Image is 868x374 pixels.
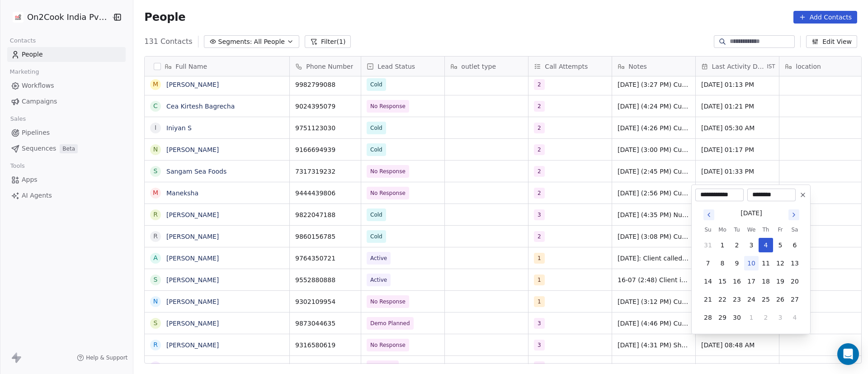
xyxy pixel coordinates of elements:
[730,256,744,270] button: 9
[788,225,802,234] th: Saturday
[715,310,730,325] button: 29
[773,310,788,325] button: 3
[744,238,759,252] button: 3
[788,310,802,325] button: 4
[744,225,759,234] th: Wednesday
[701,292,715,307] button: 21
[759,225,773,234] th: Thursday
[701,238,715,252] button: 31
[773,274,788,289] button: 19
[759,274,773,289] button: 18
[730,225,744,234] th: Tuesday
[701,256,715,270] button: 7
[773,238,788,252] button: 5
[759,292,773,307] button: 25
[730,238,744,252] button: 2
[730,292,744,307] button: 23
[730,274,744,289] button: 16
[715,292,730,307] button: 22
[741,208,762,218] div: [DATE]
[701,274,715,289] button: 14
[788,208,800,221] button: Go to next month
[788,274,802,289] button: 20
[744,292,759,307] button: 24
[715,225,730,234] th: Monday
[773,256,788,270] button: 12
[759,238,773,252] button: 4
[701,310,715,325] button: 28
[715,256,730,270] button: 8
[773,292,788,307] button: 26
[788,256,802,270] button: 13
[788,238,802,252] button: 6
[744,256,759,270] button: 10
[730,310,744,325] button: 30
[759,310,773,325] button: 2
[788,292,802,307] button: 27
[701,225,715,234] th: Sunday
[759,256,773,270] button: 11
[715,274,730,289] button: 15
[744,310,759,325] button: 1
[715,238,730,252] button: 1
[773,225,788,234] th: Friday
[744,274,759,289] button: 17
[703,208,715,221] button: Go to previous month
